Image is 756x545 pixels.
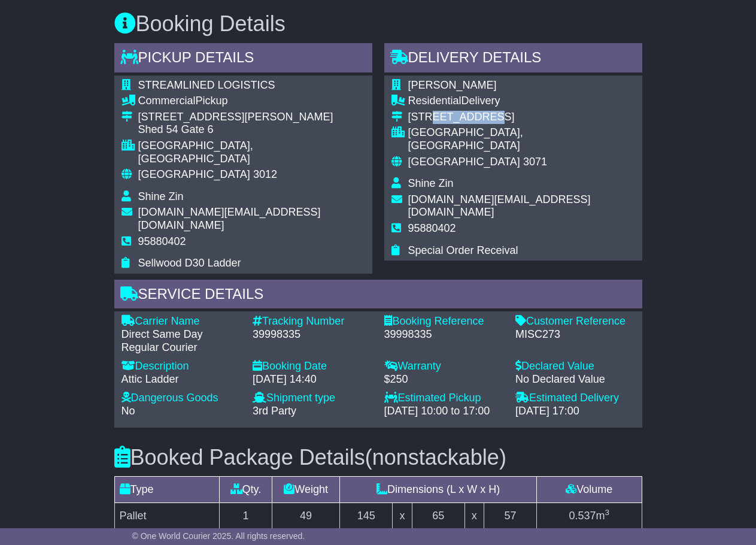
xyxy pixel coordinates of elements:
[122,373,241,386] div: Attic Ladder
[408,222,456,234] span: 95880402
[340,503,393,529] td: 145
[523,156,547,168] span: 3071
[122,315,241,328] div: Carrier Name
[138,95,196,107] span: Commercial
[464,503,484,529] td: x
[220,503,272,529] td: 1
[138,190,184,202] span: Shine Zin
[114,503,220,529] td: Pallet
[138,168,250,180] span: [GEOGRAPHIC_DATA]
[138,206,321,231] span: [DOMAIN_NAME][EMAIL_ADDRESS][DOMAIN_NAME]
[515,315,635,328] div: Customer Reference
[408,156,520,168] span: [GEOGRAPHIC_DATA]
[605,508,609,517] sup: 3
[408,244,518,256] span: Special Order Receival
[515,392,635,405] div: Estimated Delivery
[122,392,241,405] div: Dangerous Goods
[536,477,642,503] td: Volume
[515,405,635,418] div: [DATE] 17:00
[408,95,635,108] div: Delivery
[408,177,454,189] span: Shine Zin
[515,373,635,386] div: No Declared Value
[384,360,504,373] div: Warranty
[384,315,504,328] div: Booking Reference
[114,12,642,36] h3: Booking Details
[384,43,642,75] div: Delivery Details
[114,280,642,312] div: Service Details
[253,373,372,386] div: [DATE] 14:40
[122,328,241,354] div: Direct Same Day Regular Courier
[408,193,591,219] span: [DOMAIN_NAME][EMAIL_ADDRESS][DOMAIN_NAME]
[138,111,365,124] div: [STREET_ADDRESS][PERSON_NAME]
[515,360,635,373] div: Declared Value
[384,328,504,341] div: 39998335
[122,360,241,373] div: Description
[253,405,296,417] span: 3rd Party
[138,123,365,137] div: Shed 54 Gate 6
[272,477,340,503] td: Weight
[412,503,464,529] td: 65
[384,405,504,418] div: [DATE] 10:00 to 17:00
[138,257,241,269] span: Sellwood D30 Ladder
[122,405,135,417] span: No
[408,126,635,152] div: [GEOGRAPHIC_DATA], [GEOGRAPHIC_DATA]
[384,373,504,386] div: $250
[114,477,220,503] td: Type
[408,95,462,107] span: Residential
[272,503,340,529] td: 49
[569,510,596,522] span: 0.537
[253,168,277,180] span: 3012
[138,95,365,108] div: Pickup
[114,43,372,75] div: Pickup Details
[132,531,305,541] span: © One World Courier 2025. All rights reserved.
[114,446,642,470] h3: Booked Package Details
[253,315,372,328] div: Tracking Number
[340,477,536,503] td: Dimensions (L x W x H)
[408,111,635,124] div: [STREET_ADDRESS]
[536,503,642,529] td: m
[138,79,275,91] span: STREAMLINED LOGISTICS
[138,140,365,165] div: [GEOGRAPHIC_DATA], [GEOGRAPHIC_DATA]
[408,79,497,91] span: [PERSON_NAME]
[253,360,372,373] div: Booking Date
[253,328,372,341] div: 39998335
[393,503,412,529] td: x
[365,445,506,470] span: (nonstackable)
[220,477,272,503] td: Qty.
[384,392,504,405] div: Estimated Pickup
[253,392,372,405] div: Shipment type
[515,328,635,341] div: MISC273
[138,235,186,247] span: 95880402
[484,503,537,529] td: 57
